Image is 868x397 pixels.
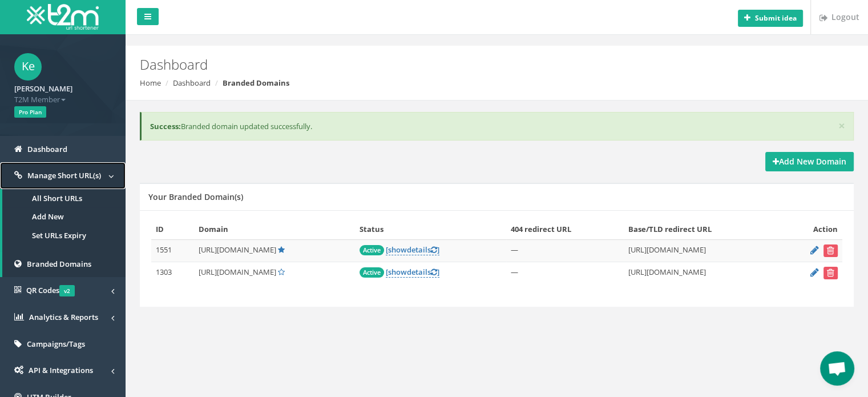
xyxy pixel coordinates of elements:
strong: [PERSON_NAME] [14,83,72,94]
a: [PERSON_NAME] T2M Member [14,81,111,105]
th: Action [781,219,842,239]
a: Home [140,78,161,88]
td: — [506,239,624,262]
th: Status [355,219,506,239]
h2: Dashboard [140,57,732,72]
span: QR Codes [26,285,75,295]
span: Active [360,245,384,255]
a: All Short URLs [2,189,126,208]
td: 1303 [151,262,194,284]
td: — [506,262,624,284]
span: Campaigns/Tags [27,339,85,349]
span: Active [360,267,384,278]
td: 1551 [151,239,194,262]
strong: Branded Domains [223,78,289,88]
th: Base/TLD redirect URL [624,219,780,239]
th: Domain [194,219,356,239]
h5: Your Branded Domain(s) [148,193,243,201]
a: [showdetails] [386,267,439,278]
a: Dashboard [173,78,211,88]
a: Add New Domain [765,152,854,171]
span: [URL][DOMAIN_NAME] [199,244,276,255]
a: Add New [2,207,126,226]
span: Branded Domains [27,259,91,269]
b: Submit idea [755,13,797,23]
div: Open chat [820,351,854,386]
span: T2M Member [14,94,111,105]
span: Dashboard [27,144,67,154]
span: show [388,267,407,277]
span: API & Integrations [29,365,93,375]
img: T2M [27,4,99,30]
a: Set Default [278,267,285,277]
th: 404 redirect URL [506,219,624,239]
td: [URL][DOMAIN_NAME] [624,239,780,262]
a: [showdetails] [386,244,439,255]
a: Set URLs Expiry [2,226,126,245]
span: Pro Plan [14,106,46,118]
div: Branded domain updated successfully. [140,112,854,141]
span: Analytics & Reports [29,312,98,322]
span: v2 [59,285,75,296]
a: Default [278,244,285,255]
b: Success: [150,121,181,131]
th: ID [151,219,194,239]
span: show [388,244,407,255]
span: Manage Short URL(s) [27,170,101,181]
button: × [838,120,845,132]
span: [URL][DOMAIN_NAME] [199,267,276,277]
td: [URL][DOMAIN_NAME] [624,262,780,284]
button: Submit idea [738,10,803,27]
span: Ke [14,53,42,81]
strong: Add New Domain [773,156,846,167]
